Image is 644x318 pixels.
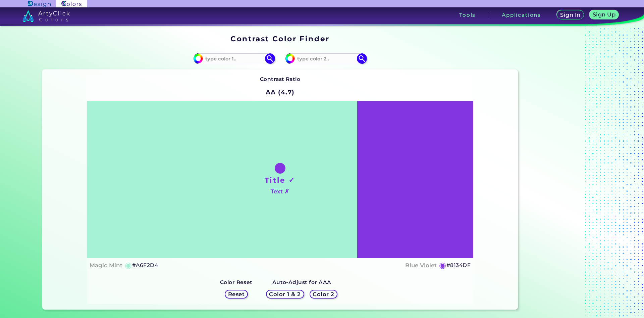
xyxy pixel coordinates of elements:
[593,12,615,17] h5: Sign Up
[269,291,301,297] h5: Color 1 & 2
[560,12,580,17] h5: Sign In
[132,261,158,270] h5: #A6F2D4
[271,187,289,196] h4: Text ✗
[265,175,296,185] h1: Title ✓
[228,291,245,297] h5: Reset
[203,54,265,63] input: type color 1..
[357,53,367,63] img: icon search
[265,53,275,63] img: icon search
[295,54,357,63] input: type color 2..
[230,34,329,44] h1: Contrast Color Finder
[272,279,331,285] strong: Auto-Adjust for AAA
[22,10,70,22] img: logo_artyclick_colors_white.svg
[557,10,584,19] a: Sign In
[459,12,476,17] h3: Tools
[90,261,122,270] h4: Magic Mint
[260,76,301,82] strong: Contrast Ratio
[125,261,132,269] h5: ◉
[439,261,446,269] h5: ◉
[263,85,298,100] h2: AA (4.7)
[220,279,253,285] strong: Color Reset
[405,261,437,270] h4: Blue Violet
[28,1,50,7] img: ArtyClick Design logo
[446,261,471,270] h5: #8134DF
[502,12,541,17] h3: Applications
[313,291,334,297] h5: Color 2
[589,10,619,19] a: Sign Up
